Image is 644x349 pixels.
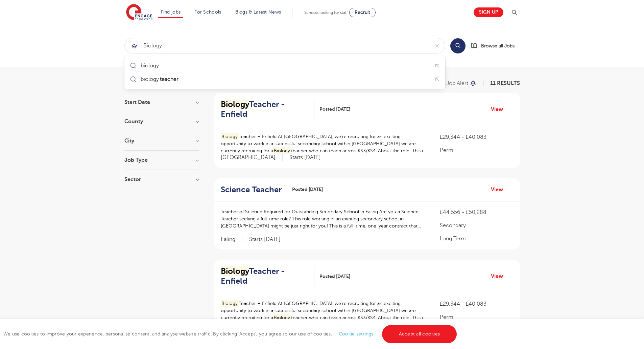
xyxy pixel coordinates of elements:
div: biology [141,76,180,83]
p: Teacher – Enfield At [GEOGRAPHIC_DATA], we’re recruiting for an exciting opportunity to work in a... [221,133,427,154]
h3: City [124,138,199,144]
h2: Science Teacher [221,185,282,195]
span: Posted [DATE] [292,186,323,193]
span: Ealing [221,236,242,243]
p: Starts [DATE] [249,236,281,243]
span: Posted [DATE] [319,106,350,113]
button: Fill query with "biology" [432,61,442,71]
p: £44,556 - £50,288 [440,208,513,216]
p: Teacher of Science Required for Outstanding Secondary School in Ealing Are you a Science Teacher ... [221,208,427,230]
mark: Biology [273,147,291,154]
h3: Sector [124,177,199,182]
p: Starts [DATE] [289,154,321,161]
p: Secondary [440,221,513,230]
button: Clear [429,38,445,53]
span: 11 RESULTS [490,80,520,86]
img: Engage Education [126,4,152,21]
span: Browse all Jobs [481,42,515,50]
a: BiologyTeacher - Enfield [221,266,314,286]
p: Perm [440,146,513,154]
a: Browse all Jobs [471,42,520,50]
h2: Teacher - Enfield [221,266,309,286]
a: Accept all cookies [382,325,457,343]
div: Submit [124,38,445,53]
span: Recruit [355,10,370,15]
h3: County [124,119,199,124]
a: Recruit [349,8,376,17]
input: Submit [125,38,429,53]
p: £29,344 - £40,083 [440,133,513,141]
span: We use cookies to improve your experience, personalise content, and analyse website traffic. By c... [3,331,458,336]
span: [GEOGRAPHIC_DATA] [221,154,283,161]
p: Perm [440,313,513,321]
h3: Start Date [124,100,199,105]
h3: Job Type [124,157,199,163]
a: BiologyTeacher - Enfield [221,100,314,119]
mark: Biology [221,300,239,307]
a: Blogs & Latest News [235,9,281,15]
mark: Biology [221,266,249,276]
mark: Biology [273,314,291,321]
h2: Teacher - Enfield [221,100,309,119]
mark: Biology [221,133,239,140]
a: For Schools [194,9,221,15]
p: Save job alert [433,81,468,86]
a: Find jobs [161,9,181,15]
span: Posted [DATE] [319,273,350,280]
button: Fill query with "biology teacher" [432,74,442,85]
span: Schools looking for staff [304,10,348,15]
ul: Submit [127,59,443,86]
a: Sign up [474,7,503,17]
button: Search [450,38,466,53]
p: Teacher – Enfield At [GEOGRAPHIC_DATA], we’re recruiting for an exciting opportunity to work in a... [221,300,427,321]
p: Long Term [440,235,513,243]
button: Save job alert [433,81,477,86]
a: Science Teacher [221,185,287,195]
mark: Biology [221,100,249,109]
a: View [491,105,508,114]
p: £29,344 - £40,083 [440,300,513,308]
a: Cookie settings [339,331,374,336]
div: biology [141,62,159,69]
a: View [491,272,508,281]
a: View [491,185,508,194]
mark: teacher [159,75,180,83]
